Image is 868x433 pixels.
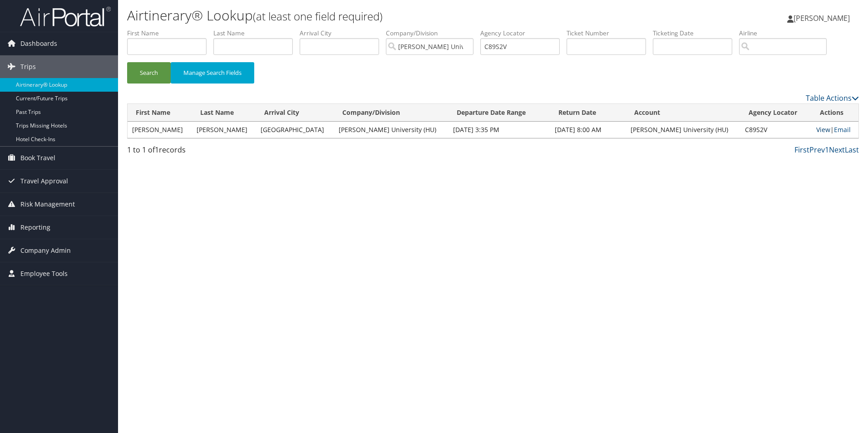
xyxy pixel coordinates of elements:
th: Last Name: activate to sort column ascending [192,104,256,122]
td: [PERSON_NAME] [128,122,192,138]
button: Manage Search Fields [171,62,254,84]
a: Prev [809,145,825,155]
label: Ticket Number [567,29,653,38]
a: Last [845,145,859,155]
span: Dashboards [20,32,57,55]
a: [PERSON_NAME] [787,5,859,32]
th: First Name: activate to sort column ascending [128,104,192,122]
span: Employee Tools [20,262,68,285]
td: | [812,122,858,138]
th: Actions [812,104,858,122]
td: [DATE] 8:00 AM [550,122,626,138]
th: Account: activate to sort column ascending [626,104,740,122]
label: Agency Locator [480,29,567,38]
a: Email [834,125,851,134]
div: 1 to 1 of records [127,144,300,160]
td: [GEOGRAPHIC_DATA] [256,122,334,138]
span: Risk Management [20,193,75,216]
a: Next [829,145,845,155]
label: Company/Division [386,29,480,38]
small: (at least one field required) [253,9,383,24]
label: Arrival City [300,29,386,38]
span: Trips [20,55,36,78]
a: First [794,145,809,155]
label: Last Name [213,29,300,38]
th: Company/Division [334,104,449,122]
a: 1 [825,145,829,155]
label: First Name [127,29,213,38]
td: C89S2V [740,122,812,138]
a: Table Actions [806,93,859,103]
button: Search [127,62,171,84]
label: Airline [739,29,833,38]
td: [DATE] 3:35 PM [449,122,550,138]
img: airportal-logo.png [20,6,111,27]
th: Departure Date Range: activate to sort column ascending [449,104,550,122]
span: Book Travel [20,147,55,169]
td: [PERSON_NAME] University (HU) [334,122,449,138]
a: View [816,125,830,134]
span: Company Admin [20,239,71,262]
span: Reporting [20,216,50,239]
span: [PERSON_NAME] [794,13,850,23]
label: Ticketing Date [653,29,739,38]
th: Arrival City: activate to sort column ascending [256,104,334,122]
th: Agency Locator: activate to sort column ascending [740,104,812,122]
span: 1 [155,145,159,155]
th: Return Date: activate to sort column ascending [550,104,626,122]
td: [PERSON_NAME] University (HU) [626,122,740,138]
span: Travel Approval [20,170,68,192]
td: [PERSON_NAME] [192,122,256,138]
h1: Airtinerary® Lookup [127,6,615,25]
